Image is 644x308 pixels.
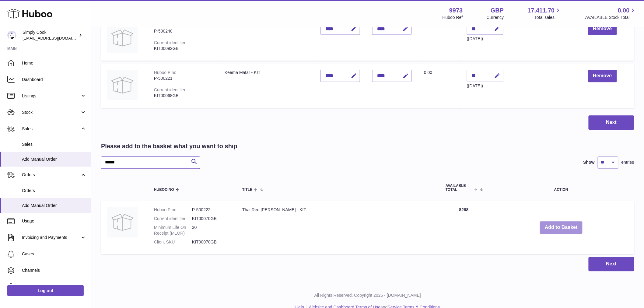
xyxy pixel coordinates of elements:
div: Current identifier [154,87,186,92]
div: Huboo P no [154,70,177,75]
td: 8268 [439,201,488,254]
span: Total sales [534,15,562,20]
span: Title [242,188,252,192]
span: 0.00 [618,6,630,15]
span: 17,411.70 [527,6,555,15]
span: Add Manual Order [22,203,86,208]
dd: 30 [192,225,230,236]
dd: KIT00070GB [192,239,230,245]
td: Ancho Glazed Salmon - KIT [219,16,314,61]
img: internalAdmin-9973@internal.huboo.com [7,31,16,40]
div: ([DATE]) [467,36,503,42]
a: 0.00 AVAILABLE Stock Total [585,6,637,20]
div: Current identifier [154,40,186,45]
th: Action [488,178,634,198]
span: Listings [22,93,80,99]
span: [EMAIL_ADDRESS][DOMAIN_NAME] [23,36,89,40]
div: KIT00068GB [154,93,212,99]
button: Remove [588,23,617,35]
span: AVAILABLE Stock Total [585,15,637,20]
dt: Client SKU [154,239,192,245]
label: Show [583,159,595,165]
span: Add Manual Order [22,156,86,162]
span: Huboo no [154,188,174,192]
div: ([DATE]) [467,83,503,89]
span: 0.00 [424,70,432,75]
div: KIT00092GB [154,46,212,51]
button: Remove [588,70,617,82]
span: Stock [22,110,80,115]
img: Keema Matar - KIT [107,70,138,100]
td: Thai Red [PERSON_NAME] - KIT [236,201,439,254]
strong: 9973 [449,6,463,15]
span: Invoicing and Payments [22,235,80,240]
div: P-500221 [154,75,212,81]
strong: GBP [491,6,504,15]
span: Cases [22,251,86,257]
span: Usage [22,218,86,224]
dd: P-500222 [192,207,230,213]
button: Next [589,257,634,271]
dt: Huboo P no [154,207,192,213]
dt: Minimum Life On Receipt (MLOR) [154,225,192,236]
div: Huboo Ref [443,15,463,20]
button: Add to Basket [540,221,583,234]
span: Home [22,60,86,66]
img: Ancho Glazed Salmon - KIT [107,23,138,53]
span: entries [621,159,634,165]
div: Currency [487,15,504,20]
span: Sales [22,126,80,132]
button: Next [589,115,634,130]
span: Orders [22,172,80,178]
span: Dashboard [22,77,86,82]
dd: KIT00070GB [192,216,230,222]
dt: Current identifier [154,216,192,222]
div: P-500240 [154,28,212,34]
img: Thai Red Curry - KIT [107,207,138,237]
td: Keema Matar - KIT [219,64,314,108]
a: 17,411.70 Total sales [527,6,562,20]
h2: Please add to the basket what you want to ship [101,142,237,150]
div: Simply Cook [23,30,77,41]
span: Sales [22,142,86,147]
p: All Rights Reserved. Copyright 2025 - [DOMAIN_NAME] [96,292,639,298]
a: Log out [7,285,84,296]
span: AVAILABLE Total [446,184,473,192]
span: Channels [22,268,86,273]
span: Orders [22,188,86,194]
